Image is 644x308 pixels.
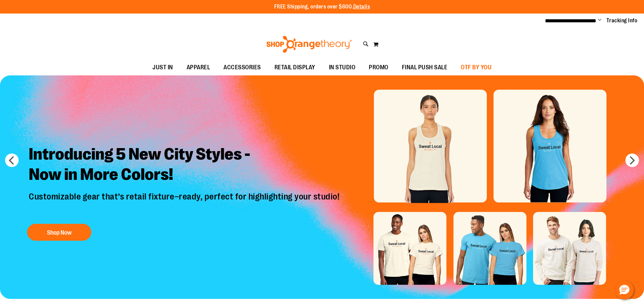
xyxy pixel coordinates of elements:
[598,17,601,24] button: Account menu
[322,60,362,75] a: IN STUDIO
[454,60,498,75] a: OTF BY YOU
[625,153,639,167] button: next
[180,60,217,75] a: APPAREL
[606,17,638,24] a: Tracking Info
[362,60,395,75] a: PROMO
[369,60,388,75] span: PROMO
[152,60,173,75] span: JUST IN
[24,139,346,191] h2: Introducing 5 New City Styles - Now in More Colors!
[5,153,19,167] button: prev
[615,281,634,300] button: Hello, have a question? Let’s chat.
[146,60,180,75] a: JUST IN
[187,60,210,75] span: APPAREL
[27,224,91,241] button: Shop Now
[265,36,353,53] img: Shop Orangetheory
[24,139,346,244] a: Introducing 5 New City Styles -Now in More Colors! Customizable gear that’s retail fixture–ready,...
[353,4,370,10] a: Details
[395,60,454,75] a: FINAL PUSH SALE
[268,60,322,75] a: RETAIL DISPLAY
[461,60,492,75] span: OTF BY YOU
[217,60,268,75] a: ACCESSORIES
[274,3,370,11] p: FREE Shipping, orders over $600.
[402,60,448,75] span: FINAL PUSH SALE
[24,191,346,217] p: Customizable gear that’s retail fixture–ready, perfect for highlighting your studio!
[329,60,356,75] span: IN STUDIO
[275,60,315,75] span: RETAIL DISPLAY
[223,60,261,75] span: ACCESSORIES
